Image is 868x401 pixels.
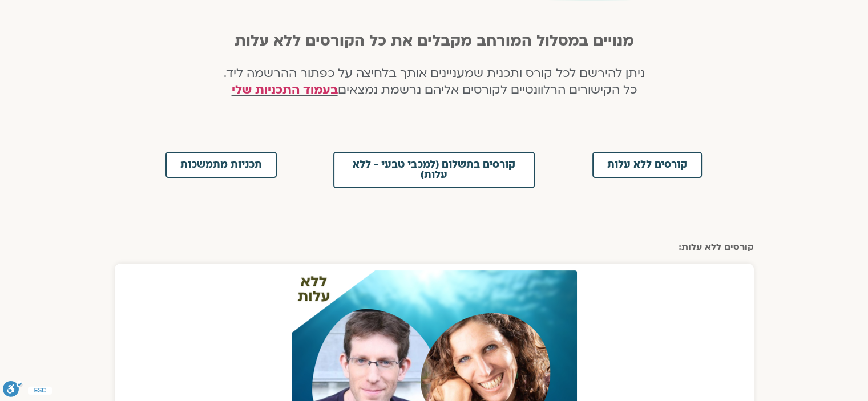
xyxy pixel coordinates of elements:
[232,82,338,98] a: בעמוד התכניות שלי
[165,152,277,178] a: תכניות מתמשכות
[607,160,687,170] span: קורסים ללא עלות
[115,242,754,252] h2: קורסים ללא עלות:
[218,33,650,50] h2: מנויים במסלול המורחב מקבלים את כל הקורסים ללא עלות
[333,152,535,188] a: קורסים בתשלום (למכבי טבעי - ללא עלות)
[218,66,650,99] h4: ניתן להירשם לכל קורס ותכנית שמעניינים אותך בלחיצה על כפתור ההרשמה ליד. כל הקישורים הרלוונטיים לקו...
[180,160,262,170] span: תכניות מתמשכות
[348,160,520,180] span: קורסים בתשלום (למכבי טבעי - ללא עלות)
[592,152,702,178] a: קורסים ללא עלות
